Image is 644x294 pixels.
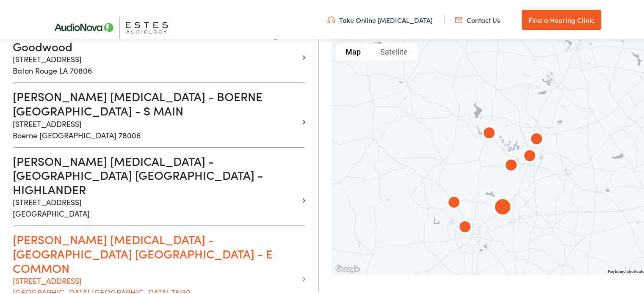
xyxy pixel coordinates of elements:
[13,88,299,139] a: [PERSON_NAME] [MEDICAL_DATA] - BOERNE [GEOGRAPHIC_DATA] - S MAIN [STREET_ADDRESS]Boerne [GEOGRAPH...
[455,14,500,23] a: Contact Us
[13,153,299,218] a: [PERSON_NAME] [MEDICAL_DATA] - [GEOGRAPHIC_DATA] [GEOGRAPHIC_DATA] - HIGHLANDER [STREET_ADDRESS][...
[13,88,299,116] h3: [PERSON_NAME] [MEDICAL_DATA] - BOERNE [GEOGRAPHIC_DATA] - S MAIN
[13,153,299,195] h3: [PERSON_NAME] [MEDICAL_DATA] - [GEOGRAPHIC_DATA] [GEOGRAPHIC_DATA] - HIGHLANDER
[13,117,299,140] p: [STREET_ADDRESS] Boerne [GEOGRAPHIC_DATA] 78006
[13,52,299,75] p: [STREET_ADDRESS] Baton Rouge LA 70806
[455,14,462,23] img: utility icon
[13,195,299,218] p: [STREET_ADDRESS] [GEOGRAPHIC_DATA]
[327,14,433,23] a: Take Online [MEDICAL_DATA]
[327,14,335,23] img: utility icon
[13,231,299,274] h3: [PERSON_NAME] [MEDICAL_DATA] - [GEOGRAPHIC_DATA] [GEOGRAPHIC_DATA] - E COMMON
[522,8,601,29] a: Find a Hearing Clinic
[13,24,299,75] a: [PERSON_NAME] [MEDICAL_DATA] - Baton Rouge Goodwood [STREET_ADDRESS]Baton Rouge LA 70806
